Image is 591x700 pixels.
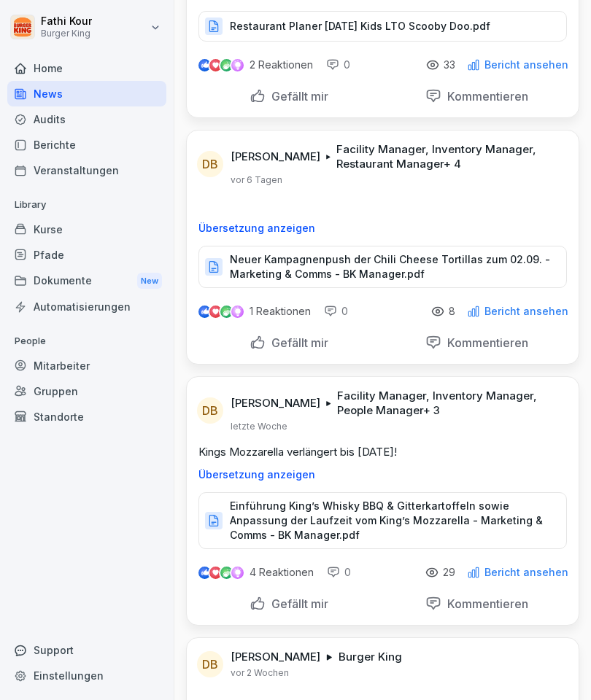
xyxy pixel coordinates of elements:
[250,306,311,317] p: 1 Reaktionen
[7,294,166,319] a: Automatisierungen
[441,596,528,611] p: Kommentieren
[7,81,166,106] a: News
[484,306,568,317] p: Bericht ansehen
[197,151,223,177] div: DB
[210,306,221,317] img: love
[327,565,351,580] div: 0
[7,268,166,295] a: DokumenteNew
[337,389,561,418] p: Facility Manager, Inventory Manager, People Manager + 3
[220,306,233,318] img: celebrate
[198,444,567,460] p: Kings Mozzarella verlängert bis [DATE]!
[220,567,233,579] img: celebrate
[7,637,166,663] div: Support
[484,567,568,578] p: Bericht ansehen
[336,142,561,171] p: Facility Manager, Inventory Manager, Restaurant Manager + 4
[230,499,552,542] p: Einführung King’s Whisky BBQ & Gitterkartoffeln sowie Anpassung der Laufzeit vom King’s Mozzarell...
[7,268,166,295] div: Dokumente
[198,264,567,279] a: Neuer Kampagnenpush der Chili Cheese Tortillas zum 02.09. - Marketing & Comms - BK Manager.pdf
[199,59,211,71] img: like
[7,106,166,132] a: Audits
[484,59,568,71] p: Bericht ansehen
[7,378,166,404] a: Gruppen
[266,335,328,350] p: Gefällt mir
[444,59,455,71] p: 33
[198,469,567,481] p: Übersetzung anzeigen
[441,335,528,350] p: Kommentieren
[137,273,162,289] div: New
[231,667,289,679] p: vor 2 Wochen
[7,404,166,429] a: Standorte
[7,242,166,268] a: Pfade
[231,396,320,411] p: [PERSON_NAME]
[7,157,166,183] a: Veranstaltungen
[231,305,244,318] img: inspiring
[326,58,350,72] div: 0
[7,193,166,217] p: Library
[339,650,402,664] p: Burger King
[198,23,567,38] a: Restaurant Planer [DATE] Kids LTO Scooby Doo.pdf
[324,304,348,319] div: 0
[231,58,244,71] img: inspiring
[210,60,221,71] img: love
[199,567,211,578] img: like
[250,59,313,71] p: 2 Reaktionen
[250,567,314,578] p: 4 Reaktionen
[231,149,320,164] p: [PERSON_NAME]
[199,306,211,317] img: like
[7,353,166,378] a: Mitarbeiter
[231,174,282,186] p: vor 6 Tagen
[449,306,455,317] p: 8
[7,330,166,353] p: People
[7,217,166,242] a: Kurse
[7,663,166,688] a: Einstellungen
[441,89,528,104] p: Kommentieren
[220,59,233,71] img: celebrate
[197,651,223,677] div: DB
[231,650,320,664] p: [PERSON_NAME]
[266,596,328,611] p: Gefällt mir
[231,566,244,579] img: inspiring
[443,567,455,578] p: 29
[198,222,567,234] p: Übersetzung anzeigen
[41,15,92,28] p: Fathi Kour
[198,518,567,532] a: Einführung King’s Whisky BBQ & Gitterkartoffeln sowie Anpassung der Laufzeit vom King’s Mozzarell...
[230,252,552,281] p: Neuer Kampagnenpush der Chili Cheese Tortillas zum 02.09. - Marketing & Comms - BK Manager.pdf
[210,567,221,578] img: love
[7,132,166,157] a: Berichte
[7,55,166,81] a: Home
[41,28,92,39] p: Burger King
[231,421,287,432] p: letzte Woche
[230,19,490,34] p: Restaurant Planer [DATE] Kids LTO Scooby Doo.pdf
[266,89,328,104] p: Gefällt mir
[197,397,223,424] div: DB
